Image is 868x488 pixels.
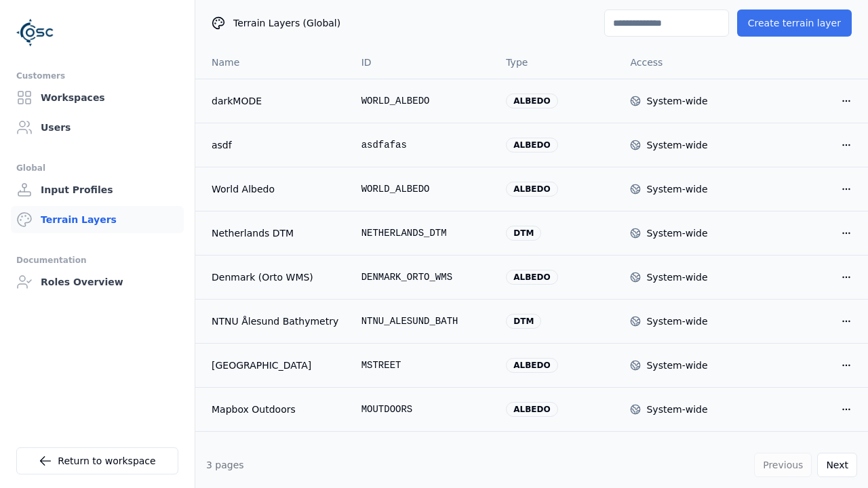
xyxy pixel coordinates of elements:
[206,460,244,470] span: 3 pages
[16,14,54,52] img: Logo
[817,453,857,477] button: Next
[11,84,184,111] a: Workspaces
[16,68,178,84] div: Customers
[212,359,340,372] a: [GEOGRAPHIC_DATA]
[212,94,340,108] a: darkMODE
[619,46,743,79] th: Access
[646,94,707,108] div: System-wide
[212,270,340,284] a: Denmark (Orto WMS)
[195,46,351,79] th: Name
[506,182,557,197] div: albedo
[646,359,707,372] div: System-wide
[361,226,485,240] div: NETHERLANDS_DTM
[646,314,707,328] div: System-wide
[16,160,178,176] div: Global
[495,46,619,79] th: Type
[646,403,707,416] div: System-wide
[212,182,340,196] a: World Albedo
[646,182,707,196] div: System-wide
[212,138,340,152] a: asdf
[11,206,184,233] a: Terrain Layers
[212,226,340,240] a: Netherlands DTM
[212,403,340,416] a: Mapbox Outdoors
[361,359,485,372] div: MSTREET
[361,94,485,108] div: WORLD_ALBEDO
[506,402,557,417] div: albedo
[361,270,485,284] div: DENMARK_ORTO_WMS
[646,226,707,240] div: System-wide
[506,358,557,373] div: albedo
[361,182,485,196] div: WORLD_ALBEDO
[506,94,557,108] div: albedo
[16,252,178,268] div: Documentation
[16,447,178,474] a: Return to workspace
[506,314,541,329] div: dtm
[506,226,541,241] div: dtm
[361,314,485,328] div: NTNU_ALESUND_BATH
[646,270,707,284] div: System-wide
[646,138,707,152] div: System-wide
[506,270,557,285] div: albedo
[11,268,184,296] a: Roles Overview
[506,138,557,152] div: albedo
[233,16,340,30] span: Terrain Layers (Global)
[737,9,852,37] button: Create terrain layer
[361,138,485,152] div: asdfafas
[351,46,496,79] th: ID
[361,403,485,416] div: MOUTDOORS
[11,176,184,203] a: Input Profiles
[11,114,184,141] a: Users
[212,314,340,328] a: NTNU Ålesund Bathymetry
